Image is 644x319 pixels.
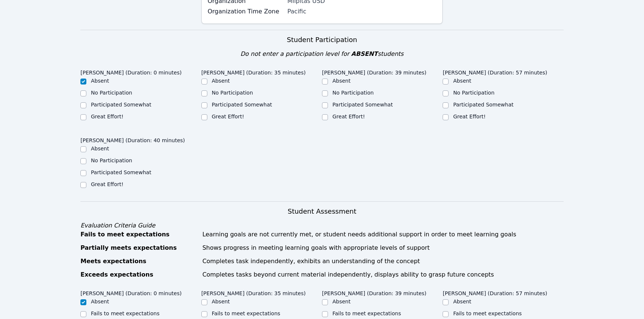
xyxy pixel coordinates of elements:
[453,102,513,108] label: Participated Somewhat
[212,299,230,304] label: Absent
[201,66,306,77] legend: [PERSON_NAME] (Duration: 35 minutes)
[212,78,230,84] label: Absent
[453,310,522,316] label: Fails to meet expectations
[287,7,437,16] div: Pacific
[332,78,351,84] label: Absent
[443,66,547,77] legend: [PERSON_NAME] (Duration: 57 minutes)
[80,243,198,252] div: Partially meets expectations
[443,287,547,298] legend: [PERSON_NAME] (Duration: 57 minutes)
[80,221,564,230] div: Evaluation Criteria Guide
[91,181,123,187] label: Great Effort!
[332,299,351,304] label: Absent
[322,66,427,77] legend: [PERSON_NAME] (Duration: 39 minutes)
[322,287,427,298] legend: [PERSON_NAME] (Duration: 39 minutes)
[91,90,132,96] label: No Participation
[91,114,123,119] label: Great Effort!
[212,102,272,108] label: Participated Somewhat
[80,66,182,77] legend: [PERSON_NAME] (Duration: 0 minutes)
[91,102,151,108] label: Participated Somewhat
[332,114,365,119] label: Great Effort!
[208,7,283,16] label: Organization Time Zone
[332,310,401,316] label: Fails to meet expectations
[453,90,494,96] label: No Participation
[80,270,198,279] div: Exceeds expectations
[203,257,564,266] div: Completes task independently, exhibits an understanding of the concept
[332,102,393,108] label: Participated Somewhat
[212,90,253,96] label: No Participation
[91,169,151,175] label: Participated Somewhat
[453,299,471,304] label: Absent
[80,206,564,217] h3: Student Assessment
[351,50,377,57] span: ABSENT
[91,78,109,84] label: Absent
[80,35,564,45] h3: Student Participation
[212,114,244,119] label: Great Effort!
[91,299,109,304] label: Absent
[91,157,132,163] label: No Participation
[203,270,564,279] div: Completes tasks beyond current material independently, displays ability to grasp future concepts
[332,90,374,96] label: No Participation
[201,287,306,298] legend: [PERSON_NAME] (Duration: 35 minutes)
[203,230,564,239] div: Learning goals are not currently met, or student needs additional support in order to meet learni...
[91,310,159,316] label: Fails to meet expectations
[91,146,109,151] label: Absent
[453,114,485,119] label: Great Effort!
[212,310,280,316] label: Fails to meet expectations
[80,134,185,145] legend: [PERSON_NAME] (Duration: 40 minutes)
[80,230,198,239] div: Fails to meet expectations
[203,243,564,252] div: Shows progress in meeting learning goals with appropriate levels of support
[80,287,182,298] legend: [PERSON_NAME] (Duration: 0 minutes)
[80,257,198,266] div: Meets expectations
[453,78,471,84] label: Absent
[80,50,564,58] div: Do not enter a participation level for students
